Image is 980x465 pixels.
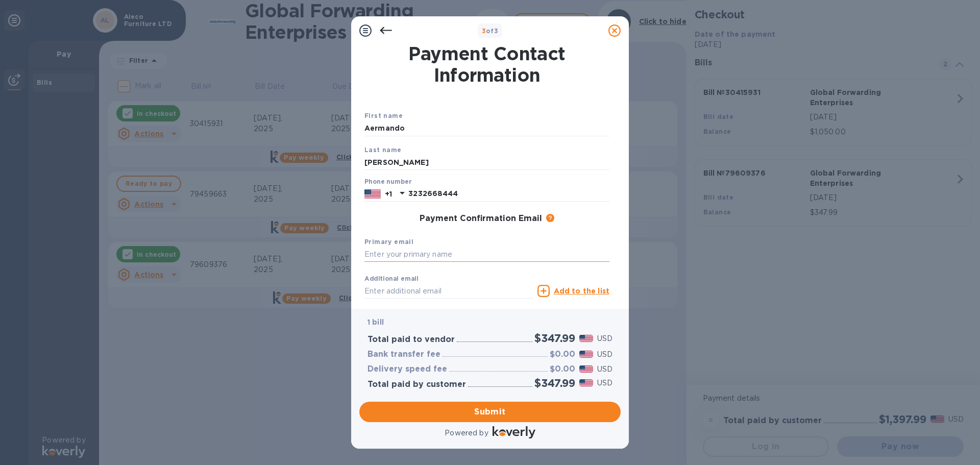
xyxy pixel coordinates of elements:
img: USD [579,365,593,373]
h3: $0.00 [550,364,575,374]
p: USD [597,349,612,360]
p: Powered by [445,428,488,438]
label: Additional email [364,276,419,282]
b: of 3 [482,27,499,35]
u: Add to the list [554,287,609,295]
img: USD [579,351,593,358]
input: Enter additional email [364,283,533,299]
input: Enter your last name [364,155,609,170]
p: USD [597,333,612,344]
label: Phone number [364,179,411,185]
p: +1 [385,189,392,199]
h2: $347.99 [534,377,575,389]
span: Submit [367,406,612,418]
span: 3 [482,27,486,35]
p: Email address will be added to the list of emails [364,300,533,312]
b: Last name [364,146,402,154]
img: US [364,188,381,200]
img: Logo [493,426,535,438]
img: USD [579,379,593,386]
h3: Delivery speed fee [367,364,447,374]
img: USD [579,335,593,342]
h3: Payment Confirmation Email [420,214,542,224]
input: Enter your first name [364,121,609,136]
h2: $347.99 [534,332,575,345]
input: Enter your primary name [364,247,609,262]
b: Primary email [364,238,413,246]
b: 1 bill [367,318,384,326]
h1: Payment Contact Information [364,43,609,86]
input: Enter your phone number [408,186,609,202]
h3: Bank transfer fee [367,350,440,359]
h3: Total paid to vendor [367,335,455,345]
h3: $0.00 [550,350,575,359]
p: USD [597,378,612,388]
h3: Total paid by customer [367,380,466,389]
b: First name [364,112,403,119]
button: Submit [359,402,621,422]
p: USD [597,364,612,375]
